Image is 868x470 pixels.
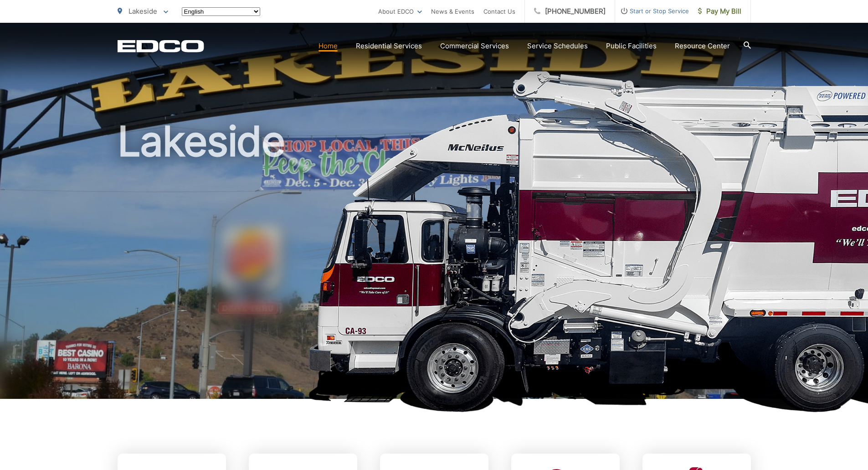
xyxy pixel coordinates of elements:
a: News & Events [431,6,474,17]
a: EDCD logo. Return to the homepage. [118,40,204,52]
h1: Lakeside [118,119,751,407]
a: About EDCO [378,6,422,17]
select: Select a language [182,7,260,16]
span: Lakeside [128,7,157,15]
a: Residential Services [356,41,422,52]
a: Public Facilities [606,41,657,52]
a: Resource Center [675,41,730,52]
span: Pay My Bill [698,6,741,17]
a: Service Schedules [527,41,588,52]
a: Contact Us [483,6,515,17]
a: Home [318,41,338,52]
a: Commercial Services [440,41,509,52]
